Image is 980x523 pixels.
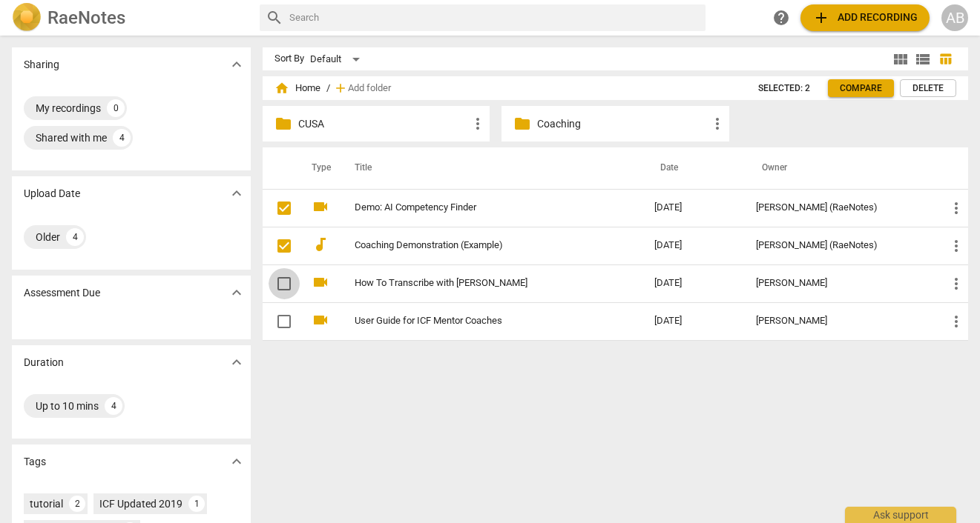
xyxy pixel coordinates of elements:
[226,282,248,304] button: Show more
[69,496,85,512] div: 2
[355,316,601,327] a: User Guide for ICF Mentor Coaches
[228,184,246,202] span: expand_more
[24,285,100,301] p: Assessment Due
[36,101,101,116] div: My recordings
[226,351,248,373] button: Show more
[642,264,744,302] td: [DATE]
[642,147,744,189] th: Date
[99,496,182,511] div: ICF Updated 2019
[768,4,795,31] a: Help
[642,189,744,227] td: [DATE]
[105,397,122,415] div: 4
[914,50,932,68] span: view_list
[947,199,965,217] span: more_vert
[642,227,744,264] td: [DATE]
[188,496,205,512] div: 1
[756,240,924,251] div: [PERSON_NAME] (RaeNotes)
[24,186,80,201] p: Upload Date
[812,9,830,27] span: add
[355,202,601,213] a: Demo: AI Competency Finder
[708,115,726,133] span: more_vert
[113,129,131,147] div: 4
[900,79,956,97] button: Delete
[36,130,107,145] div: Shared with me
[758,82,810,95] span: Selected: 2
[300,147,337,189] th: Type
[36,399,99,413] div: Up to 10 mins
[30,496,63,511] div: tutorial
[24,355,64,370] p: Duration
[266,9,283,27] span: search
[226,53,248,76] button: Show more
[228,453,246,470] span: expand_more
[756,316,924,327] div: [PERSON_NAME]
[889,48,912,70] button: Tile view
[947,275,965,293] span: more_vert
[912,48,934,70] button: List view
[274,53,304,64] div: Sort By
[845,507,956,523] div: Ask support
[947,237,965,255] span: more_vert
[469,115,487,133] span: more_vert
[312,273,329,291] span: videocam
[756,278,924,289] div: [PERSON_NAME]
[772,9,790,27] span: help
[642,302,744,340] td: [DATE]
[348,83,391,94] span: Add folder
[107,99,125,117] div: 0
[938,52,953,66] span: table_chart
[228,353,246,371] span: expand_more
[298,116,469,132] p: CUSA
[912,82,944,95] span: Delete
[744,147,935,189] th: Owner
[274,115,292,133] span: folder
[312,311,329,329] span: videocam
[828,79,894,97] a: Compare
[537,116,708,132] p: Coaching
[289,6,700,30] input: Search
[24,454,46,470] p: Tags
[326,83,330,94] span: /
[228,284,246,302] span: expand_more
[66,228,84,246] div: 4
[947,313,965,330] span: more_vert
[800,4,930,31] button: Upload
[226,450,248,473] button: Show more
[355,240,601,251] a: Coaching Demonstration (Example)
[312,236,329,253] span: audiotrack
[934,48,956,70] button: Table view
[746,79,822,97] button: Selected: 2
[355,278,601,289] a: How To Transcribe with [PERSON_NAME]
[12,3,42,33] img: Logo
[756,202,924,213] div: [PERSON_NAME] (RaeNotes)
[226,182,248,204] button: Show more
[228,56,246,73] span: expand_more
[312,198,329,216] span: videocam
[274,81,289,96] span: home
[840,82,882,95] span: Compare
[941,4,968,31] button: AB
[12,3,248,33] a: LogoRaeNotes
[892,50,910,68] span: view_module
[310,47,365,71] div: Default
[812,9,918,27] span: Add recording
[333,81,348,96] span: add
[36,230,60,244] div: Older
[47,7,125,28] h2: RaeNotes
[274,81,320,96] span: Home
[337,147,642,189] th: Title
[24,57,59,73] p: Sharing
[513,115,531,133] span: folder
